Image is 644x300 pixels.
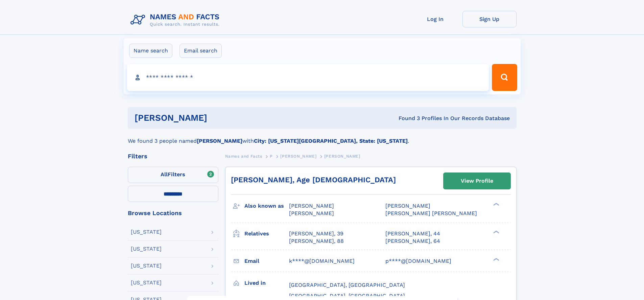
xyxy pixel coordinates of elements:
[131,246,162,252] div: [US_STATE]
[231,176,396,184] a: [PERSON_NAME], Age [DEMOGRAPHIC_DATA]
[303,115,510,122] div: Found 3 Profiles In Our Records Database
[128,153,218,159] div: Filters
[128,11,225,29] img: Logo Names and Facts
[385,237,440,245] a: [PERSON_NAME], 64
[128,210,218,216] div: Browse Locations
[128,167,218,183] label: Filters
[180,44,222,58] label: Email search
[492,230,500,234] div: ❯
[135,114,303,122] h1: [PERSON_NAME]
[385,203,430,209] span: [PERSON_NAME]
[131,263,162,269] div: [US_STATE]
[492,64,517,91] button: Search Button
[462,11,517,27] a: Sign Up
[280,152,316,160] a: [PERSON_NAME]
[492,257,500,261] div: ❯
[385,230,440,237] a: [PERSON_NAME], 44
[254,138,408,144] b: City: [US_STATE][GEOGRAPHIC_DATA], State: [US_STATE]
[244,255,289,267] h3: Email
[161,171,168,178] span: All
[289,237,344,245] a: [PERSON_NAME], 88
[461,173,493,189] div: View Profile
[289,203,334,209] span: [PERSON_NAME]
[270,154,273,159] span: P
[131,229,162,235] div: [US_STATE]
[289,293,405,299] span: [GEOGRAPHIC_DATA], [GEOGRAPHIC_DATA]
[129,44,172,58] label: Name search
[324,154,360,159] span: [PERSON_NAME]
[270,152,273,160] a: P
[280,154,316,159] span: [PERSON_NAME]
[244,200,289,212] h3: Also known as
[128,129,517,145] div: We found 3 people named with .
[444,173,510,189] a: View Profile
[289,282,405,288] span: [GEOGRAPHIC_DATA], [GEOGRAPHIC_DATA]
[289,210,334,216] span: [PERSON_NAME]
[492,202,500,207] div: ❯
[127,64,489,91] input: search input
[289,230,343,237] a: [PERSON_NAME], 39
[244,277,289,289] h3: Lived in
[385,210,477,216] span: [PERSON_NAME] [PERSON_NAME]
[225,152,262,160] a: Names and Facts
[244,228,289,239] h3: Relatives
[408,11,462,27] a: Log In
[197,138,242,144] b: [PERSON_NAME]
[131,280,162,285] div: [US_STATE]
